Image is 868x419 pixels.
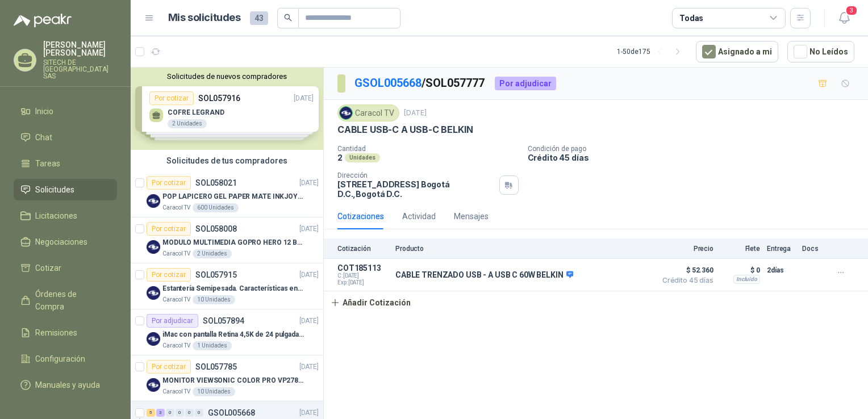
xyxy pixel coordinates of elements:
div: Caracol TV [337,104,399,121]
div: 0 [185,409,194,417]
a: Órdenes de Compra [14,283,117,317]
p: SOL057894 [203,317,244,325]
div: Unidades [345,153,380,162]
p: Caracol TV [162,249,190,258]
div: Mensajes [454,210,489,223]
p: [PERSON_NAME] [PERSON_NAME] [43,41,117,57]
span: Licitaciones [35,209,77,222]
p: MODULO MULTIMEDIA GOPRO HERO 12 BLACK [162,237,304,248]
span: 3 [845,5,858,16]
p: SOL057785 [195,363,237,371]
p: CABLE TRENZADO USB - A USB C 60W BELKIN [395,270,573,280]
button: 3 [834,8,854,28]
a: Cotizar [14,257,117,279]
a: Inicio [14,100,117,122]
p: Flete [720,245,760,253]
p: [DATE] [299,178,319,188]
span: search [284,14,292,22]
p: COT185113 [337,263,389,273]
div: Solicitudes de nuevos compradoresPor cotizarSOL057916[DATE] COFRE LEGRAND2 UnidadesPor cotizarSOL... [131,68,323,150]
div: 5 [147,409,155,417]
p: Caracol TV [162,341,190,350]
span: Remisiones [35,326,77,339]
span: Negociaciones [35,236,87,248]
p: SOL057915 [195,271,237,279]
p: Dirección [337,171,495,179]
img: Company Logo [147,194,160,208]
span: Tareas [35,157,60,170]
img: Company Logo [147,240,160,254]
a: GSOL005668 [354,76,422,90]
span: Solicitudes [35,183,74,196]
h1: Mis solicitudes [168,10,241,26]
div: Por cotizar [147,222,191,236]
p: / SOL057777 [354,74,486,92]
div: 0 [166,409,174,417]
p: Producto [395,245,650,253]
span: C: [DATE] [337,273,389,279]
div: 600 Unidades [193,203,239,212]
p: Estantería Semipesada. Características en el adjunto [162,283,304,294]
img: Company Logo [147,332,160,346]
a: Configuración [14,348,117,370]
p: [DATE] [299,224,319,234]
p: iMac con pantalla Retina 4,5K de 24 pulgadas M4 [162,329,304,340]
p: Cantidad [337,145,519,153]
a: Manuales y ayuda [14,374,117,396]
p: SOL058021 [195,179,237,187]
button: Solicitudes de nuevos compradores [135,72,319,81]
div: 3 [156,409,165,417]
a: Licitaciones [14,205,117,227]
p: [DATE] [299,270,319,280]
p: Caracol TV [162,295,190,304]
a: Tareas [14,153,117,174]
p: [DATE] [404,108,427,119]
div: Por cotizar [147,360,191,374]
a: Por cotizarSOL058021[DATE] Company LogoPOP LAPICERO GEL PAPER MATE INKJOY 0.7 (Revisar el adjunto... [131,171,323,217]
a: Negociaciones [14,231,117,253]
img: Company Logo [340,107,352,119]
div: 1 - 50 de 175 [617,43,687,61]
p: CABLE USB-C A USB-C BELKIN [337,124,473,136]
a: Remisiones [14,322,117,343]
button: Asignado a mi [696,41,778,62]
div: 0 [176,409,184,417]
button: No Leídos [787,41,854,62]
p: MONITOR VIEWSONIC COLOR PRO VP2786-4K [162,375,304,386]
span: Órdenes de Compra [35,288,106,313]
p: Crédito 45 días [528,153,864,162]
a: Por cotizarSOL058008[DATE] Company LogoMODULO MULTIMEDIA GOPRO HERO 12 BLACKCaracol TV2 Unidades [131,217,323,263]
a: Chat [14,127,117,148]
div: Solicitudes de tus compradores [131,150,323,171]
img: Company Logo [147,286,160,300]
a: Por cotizarSOL057915[DATE] Company LogoEstantería Semipesada. Características en el adjuntoCaraco... [131,263,323,309]
p: [DATE] [299,362,319,372]
span: $ 52.360 [657,263,713,277]
p: SOL058008 [195,225,237,233]
a: Solicitudes [14,179,117,200]
div: 10 Unidades [193,295,235,304]
span: 43 [250,11,268,25]
span: Chat [35,131,52,144]
div: Por adjudicar [495,77,556,90]
div: 1 Unidades [193,341,232,350]
div: Incluido [733,275,760,284]
span: Manuales y ayuda [35,379,100,391]
div: Cotizaciones [337,210,384,223]
span: Crédito 45 días [657,277,713,284]
img: Company Logo [147,378,160,392]
p: [DATE] [299,408,319,418]
div: Todas [679,12,703,24]
p: Docs [802,245,825,253]
div: Por cotizar [147,268,191,282]
div: Por adjudicar [147,314,198,328]
div: Por cotizar [147,176,191,190]
a: Por adjudicarSOL057894[DATE] Company LogoiMac con pantalla Retina 4,5K de 24 pulgadas M4Caracol T... [131,309,323,355]
div: 0 [195,409,203,417]
div: 10 Unidades [193,387,235,396]
p: [DATE] [299,316,319,326]
span: Configuración [35,353,85,365]
p: SITECH DE [GEOGRAPHIC_DATA] SAS [43,59,117,79]
img: Logo peakr [14,14,72,27]
p: $ 0 [720,263,760,277]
